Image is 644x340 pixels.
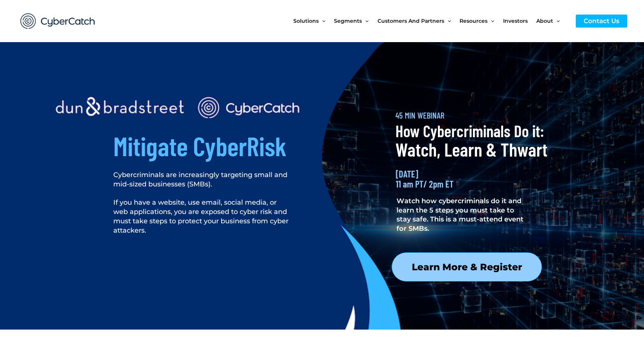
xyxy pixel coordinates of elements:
span: Solutions [293,5,319,37]
a: Investors [503,5,536,37]
span: Menu Toggle [487,5,494,37]
span: Menu Toggle [362,5,369,37]
span: Investors [503,5,528,37]
span: Menu Toggle [553,5,560,37]
a: Contact Us [576,15,627,28]
span: Menu Toggle [444,5,451,37]
h2: Mitigate CyberRisk [113,129,334,163]
h2: [DATE] 11 am PT/ 2pm ET [396,169,530,189]
span: About [536,5,553,37]
span: If you have a website, use email, social media, or web applications, you are exposed to cyber ris... [113,198,288,234]
h2: 45 MIN WEBINAR [395,110,546,121]
a: Learn More & Register [392,252,542,281]
nav: Site Navigation: New Main Menu [293,5,568,37]
span: Cybercriminals are increasingly targeting small and mid-sized businesses (SMBs). [113,171,287,188]
span: Customers and Partners [378,5,444,37]
span: Resources [460,5,487,37]
h2: How Cybercriminals Do it: [395,120,546,141]
h2: Watch, Learn & Thwart [395,137,550,161]
img: CyberCatch [13,6,102,37]
span: Menu Toggle [319,5,325,37]
span: Watch how cybercriminals do it and learn the 5 steps you must take to stay safe. This is a must-a... [397,197,524,233]
span: Segments [334,5,362,37]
